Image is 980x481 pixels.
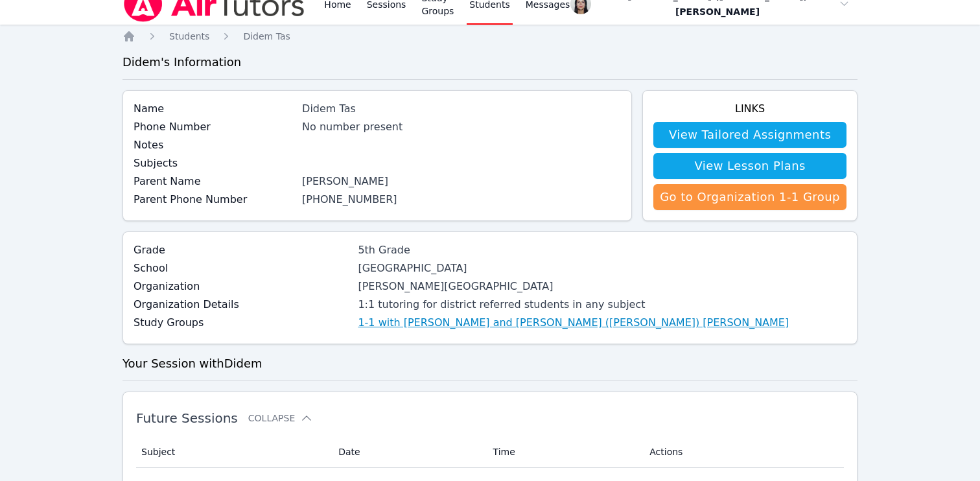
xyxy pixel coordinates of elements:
[302,119,621,135] div: No number present
[134,119,294,135] label: Phone Number
[134,192,294,207] label: Parent Phone Number
[134,279,350,294] label: Organization
[122,30,857,43] nav: Breadcrumb
[358,297,789,312] div: 1:1 tutoring for district referred students in any subject
[134,137,294,153] label: Notes
[134,242,350,258] label: Grade
[134,315,350,331] label: Study Groups
[358,279,789,294] div: [PERSON_NAME][GEOGRAPHIC_DATA]
[248,412,313,425] button: Collapse
[302,174,621,189] div: [PERSON_NAME]
[653,101,846,117] h4: Links
[169,31,209,41] span: Students
[134,101,294,117] label: Name
[653,184,846,210] a: Go to Organization 1-1 Group
[122,355,857,373] h3: Your Session with Didem
[243,30,290,43] a: Didem Tas
[136,436,331,468] th: Subject
[136,410,238,426] span: Future Sessions
[122,53,857,71] h3: Didem 's Information
[169,30,209,43] a: Students
[358,315,789,331] a: 1-1 with [PERSON_NAME] and [PERSON_NAME] ([PERSON_NAME]) [PERSON_NAME]
[302,193,397,205] a: [PHONE_NUMBER]
[331,436,485,468] th: Date
[134,297,350,312] label: Organization Details
[243,31,290,41] span: Didem Tas
[134,261,350,276] label: School
[653,122,846,148] a: View Tailored Assignments
[134,156,294,171] label: Subjects
[653,153,846,179] a: View Lesson Plans
[358,261,789,276] div: [GEOGRAPHIC_DATA]
[485,436,642,468] th: Time
[358,242,789,258] div: 5th Grade
[134,174,294,189] label: Parent Name
[642,436,844,468] th: Actions
[302,101,621,117] div: Didem Tas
